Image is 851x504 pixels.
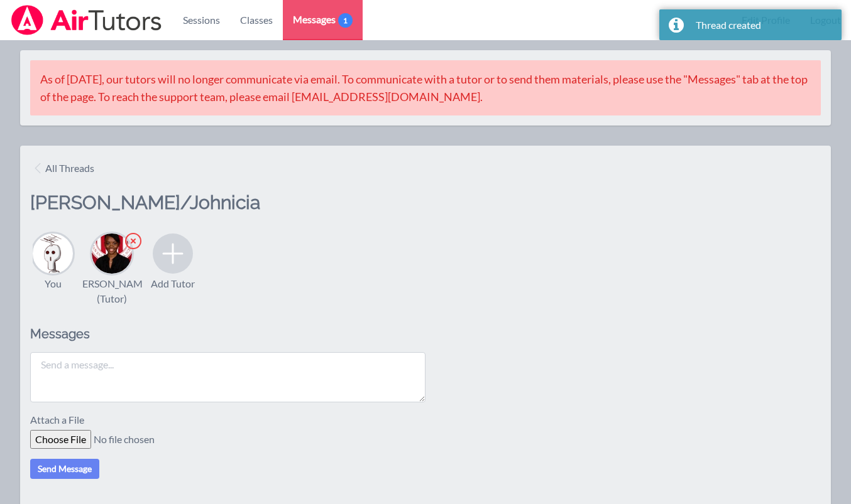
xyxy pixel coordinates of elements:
img: Airtutors Logo [10,5,163,35]
img: Johnicia Haynes [92,233,132,274]
label: Attach a File [30,412,92,430]
a: All Threads [30,156,99,181]
div: [PERSON_NAME] (Tutor) [73,276,151,306]
h2: Messages [30,326,425,342]
span: 1 [338,13,353,28]
h2: [PERSON_NAME]/Johnicia [30,191,425,231]
span: Messages [293,12,353,27]
div: As of [DATE], our tutors will no longer communicate via email. To communicate with a tutor or to ... [30,60,821,115]
img: Joyce Law [33,233,73,274]
div: Thread created [696,19,832,31]
div: Add Tutor [151,276,195,291]
span: All Threads [45,161,94,176]
div: You [45,276,62,291]
button: Send Message [30,459,99,479]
